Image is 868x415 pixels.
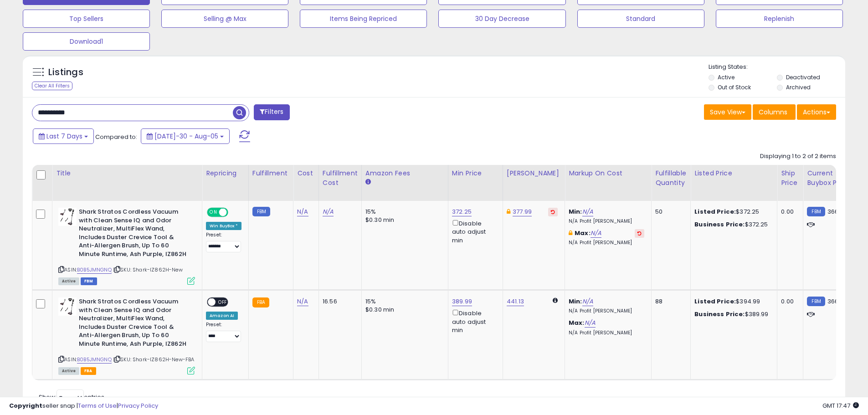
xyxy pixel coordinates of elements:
[33,128,94,144] button: Last 7 Days
[58,367,79,375] span: All listings currently available for purchase on Amazon
[507,169,561,178] div: [PERSON_NAME]
[208,209,219,216] span: ON
[365,306,441,314] div: $0.30 min
[569,218,644,225] p: N/A Profit [PERSON_NAME]
[32,82,72,90] div: Clear All Filters
[452,218,496,245] div: Disable auto adjust min
[718,73,734,81] label: Active
[827,297,838,306] span: 366
[365,169,444,178] div: Amazon Fees
[9,402,158,410] div: seller snap | |
[48,66,83,79] h5: Listings
[569,297,582,306] b: Min:
[591,229,601,238] a: N/A
[77,356,112,364] a: B0B5JMNGNQ
[709,63,845,72] p: Listing States:
[452,308,496,334] div: Disable auto adjust min
[807,169,854,188] div: Current Buybox Price
[507,297,524,306] a: 441.13
[827,207,838,216] span: 366
[206,169,245,178] div: Repricing
[206,232,241,252] div: Preset:
[438,10,565,28] button: 30 Day Decrease
[79,297,190,350] b: Shark Stratos Cordless Vacuum with Clean Sense IQ and Odor Neutralizer, MultiFlex Wand, Includes ...
[227,209,241,216] span: OFF
[252,207,270,216] small: FBM
[113,356,195,363] span: | SKU: Shark-IZ862H-New-FBA
[23,32,150,51] button: Download1
[716,10,843,28] button: Replenish
[452,169,499,178] div: Min Price
[694,169,773,178] div: Listed Price
[575,229,591,237] b: Max:
[694,207,736,216] b: Listed Price:
[786,73,820,81] label: Deactivated
[822,401,859,410] span: 2025-08-14 17:47 GMT
[206,222,241,230] div: Win BuyBox *
[786,83,811,91] label: Archived
[797,104,836,120] button: Actions
[655,208,683,216] div: 50
[216,298,230,306] span: OFF
[694,310,745,318] b: Business Price:
[365,208,441,216] div: 15%
[77,266,112,274] a: B0B5JMNGNQ
[56,169,198,178] div: Title
[452,297,472,306] a: 389.99
[569,207,582,216] b: Min:
[9,401,42,410] strong: Copyright
[252,169,289,178] div: Fulfillment
[46,132,82,141] span: Last 7 Days
[569,330,644,336] p: N/A Profit [PERSON_NAME]
[781,208,796,216] div: 0.00
[365,297,441,306] div: 15%
[718,83,751,91] label: Out of Stock
[81,277,97,285] span: FBM
[297,297,308,306] a: N/A
[79,208,190,261] b: Shark Stratos Cordless Vacuum with Clean Sense IQ and Odor Neutralizer, MultiFlex Wand, Includes ...
[694,297,770,306] div: $394.99
[565,165,652,201] th: The percentage added to the cost of goods (COGS) that forms the calculator for Min & Max prices.
[365,216,441,224] div: $0.30 min
[154,132,218,141] span: [DATE]-30 - Aug-05
[694,220,770,229] div: $372.25
[58,208,195,284] div: ASIN:
[582,207,593,216] a: N/A
[297,207,308,216] a: N/A
[781,297,796,306] div: 0.00
[323,297,354,306] div: 16.56
[58,297,195,374] div: ASIN:
[585,318,596,328] a: N/A
[323,169,358,188] div: Fulfillment Cost
[781,169,799,188] div: Ship Price
[704,104,751,120] button: Save View
[569,169,647,178] div: Markup on Cost
[569,308,644,314] p: N/A Profit [PERSON_NAME]
[760,152,836,161] div: Displaying 1 to 2 of 2 items
[252,297,269,307] small: FBA
[23,10,150,28] button: Top Sellers
[452,207,472,216] a: 372.25
[206,312,238,320] div: Amazon AI
[513,207,532,216] a: 377.99
[753,104,796,120] button: Columns
[807,297,825,306] small: FBM
[582,297,593,306] a: N/A
[655,297,683,306] div: 88
[39,393,104,401] span: Show: entries
[694,208,770,216] div: $372.25
[694,310,770,318] div: $389.99
[297,169,315,178] div: Cost
[300,10,427,28] button: Items Being Repriced
[323,207,334,216] a: N/A
[365,178,371,186] small: Amazon Fees.
[577,10,704,28] button: Standard
[807,207,825,216] small: FBM
[694,220,745,229] b: Business Price:
[206,322,241,342] div: Preset:
[95,133,137,141] span: Compared to:
[569,318,585,327] b: Max:
[254,104,289,120] button: Filters
[161,10,288,28] button: Selling @ Max
[569,240,644,246] p: N/A Profit [PERSON_NAME]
